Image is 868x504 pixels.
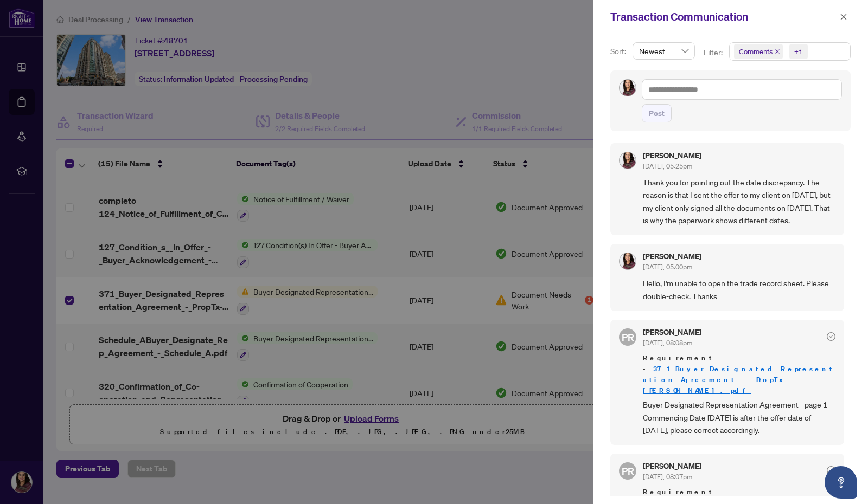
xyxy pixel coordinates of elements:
[642,104,672,122] button: Post
[827,332,835,341] span: check-circle
[643,364,834,395] a: 371_Buyer_Designated_Representation_Agreement_-_PropTx-[PERSON_NAME].pdf
[643,487,835,497] span: Requirement
[610,46,628,57] p: Sort:
[620,253,636,269] img: Profile Icon
[643,473,692,481] span: [DATE], 08:07pm
[794,46,803,57] div: +1
[620,80,636,96] img: Profile Icon
[739,46,773,57] span: Comments
[734,44,783,59] span: Comments
[622,463,634,479] span: PR
[643,353,835,396] span: Requirement -
[643,339,692,347] span: [DATE], 08:08pm
[775,49,780,54] span: close
[643,263,692,271] span: [DATE], 05:00pm
[643,462,701,470] h5: [PERSON_NAME]
[704,47,724,59] p: Filter:
[643,328,701,336] h5: [PERSON_NAME]
[622,329,634,345] span: PR
[643,152,701,159] h5: [PERSON_NAME]
[840,13,847,21] span: close
[827,466,835,475] span: check-circle
[643,176,835,227] span: Thank you for pointing out the date discrepancy. The reason is that I sent the offer to my client...
[639,43,688,59] span: Newest
[825,466,857,499] button: Open asap
[643,162,692,170] span: [DATE], 05:25pm
[643,277,835,302] span: Hello, I'm unable to open the trade record sheet. Please double-check. Thanks
[620,152,636,169] img: Profile Icon
[643,398,835,436] span: Buyer Designated Representation Agreement - page 1 - Commencing Date [DATE] is after the offer da...
[610,9,837,25] div: Transaction Communication
[643,253,701,260] h5: [PERSON_NAME]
